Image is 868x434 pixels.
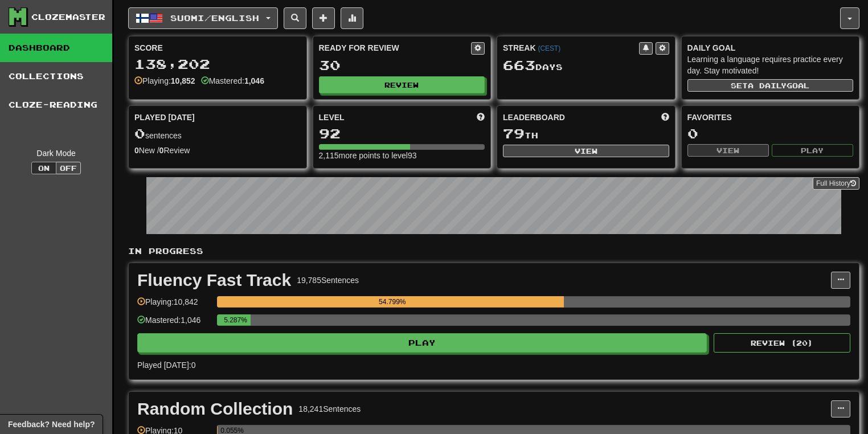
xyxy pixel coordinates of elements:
div: 92 [319,126,485,141]
div: Learning a language requires practice every day. Stay motivated! [687,54,854,76]
span: Suomi / English [170,13,259,23]
div: Streak [503,42,639,54]
div: 54.799% [220,296,564,308]
div: 18,241 Sentences [298,403,361,415]
div: th [503,126,669,141]
div: Mastered: [201,75,264,87]
span: a daily [748,81,787,89]
span: 79 [503,125,525,141]
div: New / Review [134,145,301,156]
button: Play [772,144,853,157]
button: Seta dailygoal [687,79,854,92]
button: Review (20) [714,333,850,353]
span: Leaderboard [503,112,565,123]
div: 0 [687,126,854,141]
div: Clozemaster [31,11,105,23]
button: Play [137,333,707,353]
button: Suomi/English [128,7,278,29]
div: Favorites [687,112,854,123]
button: More stats [341,7,363,29]
div: Ready for Review [319,42,472,54]
span: This week in points, UTC [661,112,669,123]
span: Played [DATE] [134,112,195,123]
a: (CEST) [538,44,560,52]
strong: 10,852 [171,76,195,85]
strong: 0 [159,146,164,155]
div: Mastered: 1,046 [137,314,211,333]
div: Playing: 10,842 [137,296,211,315]
div: 30 [319,58,485,72]
button: Off [56,162,81,174]
button: Search sentences [284,7,306,29]
button: Review [319,76,485,93]
button: View [687,144,769,157]
span: Level [319,112,345,123]
span: 0 [134,125,145,141]
div: 138,202 [134,57,301,71]
button: On [31,162,56,174]
div: 2,115 more points to level 93 [319,150,485,161]
span: Open feedback widget [8,419,95,430]
span: Score more points to level up [477,112,485,123]
div: Score [134,42,301,54]
div: Daily Goal [687,42,854,54]
div: Day s [503,58,669,73]
span: Played [DATE]: 0 [137,361,195,370]
div: Random Collection [137,400,293,417]
strong: 0 [134,146,139,155]
div: sentences [134,126,301,141]
div: 5.287% [220,314,251,326]
button: Add sentence to collection [312,7,335,29]
strong: 1,046 [244,76,264,85]
span: 663 [503,57,535,73]
div: Fluency Fast Track [137,272,291,289]
div: Playing: [134,75,195,87]
a: Full History [813,177,859,190]
div: 19,785 Sentences [297,275,359,286]
button: View [503,145,669,157]
div: Dark Mode [9,148,104,159]
p: In Progress [128,245,859,257]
